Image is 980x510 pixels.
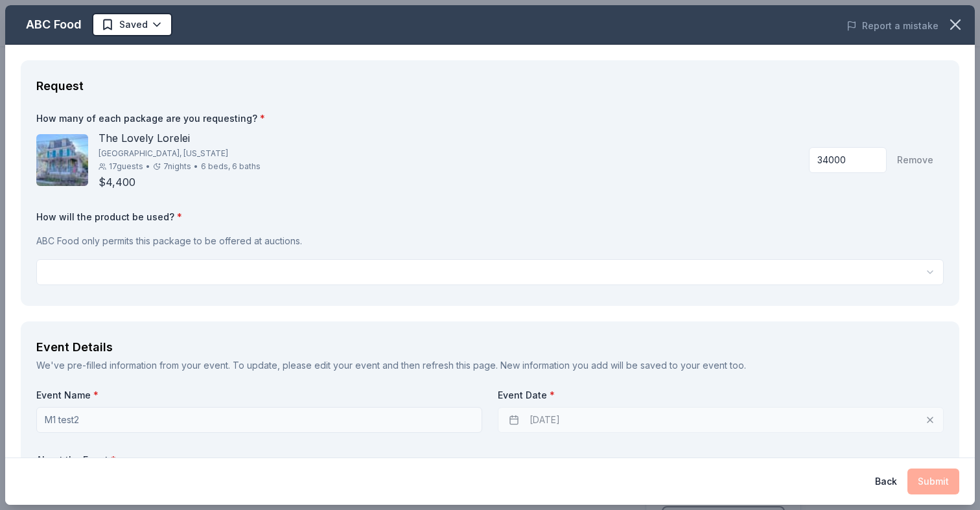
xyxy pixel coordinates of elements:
label: How many of each package are you requesting? [36,112,944,125]
div: The Lovely Lorelei [99,130,261,146]
label: About the Event [36,454,944,467]
div: We've pre-filled information from your event. To update, please edit your event and then refresh ... [36,358,944,373]
label: How will the product be used? [36,211,944,224]
div: $4,400 [99,174,135,190]
div: • [194,161,198,172]
button: Back [875,469,897,494]
div: • [146,161,150,172]
span: 7 nights [163,161,191,172]
span: Saved [119,17,148,32]
button: Saved [92,13,172,36]
button: Report a mistake [846,18,939,34]
img: The Lovely Lorelei [36,134,88,186]
div: ABC Food [26,14,82,35]
label: Event Date [498,389,944,402]
div: 6 beds, 6 baths [201,161,261,172]
div: [GEOGRAPHIC_DATA], [US_STATE] [99,148,261,159]
p: ABC Food only permits this package to be offered at auctions. [36,233,944,249]
div: Request [36,76,944,97]
span: 17 guests [109,161,143,172]
div: Event Details [36,337,944,358]
label: Event Name [36,389,482,402]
